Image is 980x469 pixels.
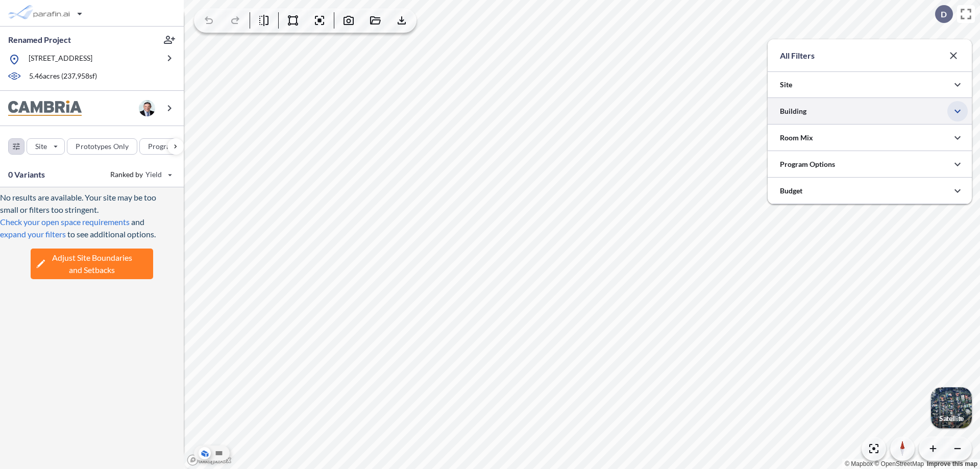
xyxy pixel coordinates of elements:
p: 0 Variants [8,168,45,181]
p: Site [35,141,47,152]
button: Site [27,138,65,155]
p: Renamed Project [8,34,71,45]
p: Room Mix [780,133,813,143]
button: Adjust Site Boundariesand Setbacks [31,249,153,279]
p: Program [148,141,177,152]
p: All Filters [780,50,815,62]
p: Satellite [939,414,964,423]
img: BrandImage [8,101,82,116]
span: Yield [145,169,162,180]
p: 5.46 acres ( 237,958 sf) [29,71,97,82]
p: D [941,10,947,19]
button: Site Plan [213,447,225,459]
button: Prototypes Only [67,138,137,155]
p: Budget [780,186,802,196]
button: Aerial View [199,447,211,459]
a: Mapbox homepage [187,454,232,466]
button: Ranked by Yield [102,166,179,183]
img: user logo [139,100,155,116]
a: OpenStreetMap [874,460,924,467]
p: Program Options [780,159,835,169]
button: Program [139,138,194,155]
img: Switcher Image [931,387,972,428]
a: Mapbox [845,460,873,467]
button: Switcher ImageSatellite [931,387,972,428]
a: Improve this map [927,460,977,467]
p: Prototypes Only [76,141,129,152]
span: Adjust Site Boundaries and Setbacks [52,252,132,276]
p: [STREET_ADDRESS] [29,53,92,66]
p: Site [780,80,792,90]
